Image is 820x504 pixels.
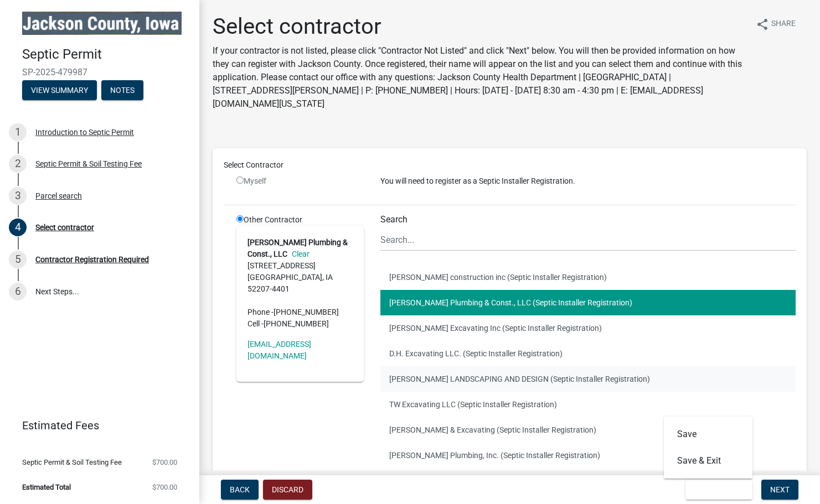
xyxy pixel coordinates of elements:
div: 6 [9,283,27,300]
button: [PERSON_NAME] & Excavating (Septic Installer Registration) [380,417,796,443]
div: Myself [236,175,364,187]
div: 4 [9,219,27,236]
wm-modal-confirm: Summary [22,86,97,95]
span: $700.00 [152,484,177,491]
button: D.H. Excavating LLC. (Septic Installer Registration) [380,341,796,366]
button: Save & Exit [685,480,752,500]
span: Septic Permit & Soil Testing Fee [22,459,122,466]
i: share [756,18,769,31]
p: If your contractor is not listed, please click "Contractor Not Listed" and click "Next" below. Yo... [213,44,747,111]
button: Back [221,480,259,500]
div: Select contractor [35,224,94,231]
button: shareShare [747,13,804,35]
div: 2 [9,155,27,173]
button: [PERSON_NAME] construction inc (Septic Installer Registration) [380,264,796,290]
label: Search [380,215,408,224]
button: Notes [101,80,143,100]
h1: Select contractor [213,13,747,40]
a: [EMAIL_ADDRESS][DOMAIN_NAME] [247,340,311,360]
a: Clear [287,250,310,258]
span: Back [230,485,250,494]
button: Save & Exit [664,448,752,474]
button: Save [664,421,752,448]
span: Estimated Total [22,484,71,491]
div: Save & Exit [664,417,752,479]
span: [PHONE_NUMBER] [264,319,329,328]
div: 5 [9,251,27,268]
div: Select Contractor [215,159,804,171]
button: [PERSON_NAME] Plumbing & Const., LLC (Septic Installer Registration) [380,290,796,315]
strong: [PERSON_NAME] Plumbing & Const., LLC [247,238,348,258]
a: Estimated Fees [9,414,182,437]
wm-modal-confirm: Notes [101,86,143,95]
input: Search... [380,228,796,251]
button: [PERSON_NAME] LANDSCAPING AND DESIGN (Septic Installer Registration) [380,366,796,392]
button: [PERSON_NAME] Plumbing, Inc. (Septic Installer Registration) [380,443,796,468]
span: SP-2025-479987 [22,67,177,77]
span: Save & Exit [694,485,737,494]
div: 1 [9,123,27,141]
div: 3 [9,187,27,205]
span: [PHONE_NUMBER] [274,308,339,316]
span: $700.00 [152,459,177,466]
div: Parcel search [35,192,82,200]
p: You will need to register as a Septic Installer Registration. [380,175,796,187]
button: Discard [263,480,312,500]
button: View Summary [22,80,97,100]
button: TW Excavating LLC (Septic Installer Registration) [380,392,796,417]
img: Jackson County, Iowa [22,12,182,35]
abbr: Phone - [247,308,274,316]
span: Share [771,18,796,31]
h4: Septic Permit [22,46,190,63]
div: Septic Permit & Soil Testing Fee [35,160,142,168]
button: Bills Operator Service (Septic Installer Registration) [380,468,796,493]
button: [PERSON_NAME] Excavating Inc (Septic Installer Registration) [380,315,796,341]
span: Next [770,485,790,494]
div: Introduction to Septic Permit [35,128,134,136]
button: Next [761,480,798,500]
abbr: Cell - [247,319,264,328]
address: [STREET_ADDRESS] [GEOGRAPHIC_DATA], IA 52207-4401 [247,237,353,330]
div: Contractor Registration Required [35,256,149,263]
